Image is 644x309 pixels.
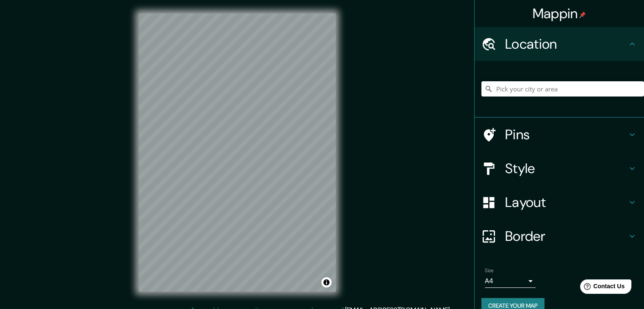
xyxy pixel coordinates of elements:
div: Style [475,152,644,185]
h4: Layout [505,194,627,211]
div: Border [475,219,644,253]
h4: Location [505,36,627,52]
h4: Border [505,228,627,245]
h4: Mappin [533,5,586,22]
div: Location [475,27,644,61]
iframe: Help widget launcher [569,276,635,300]
img: pin-icon.png [579,11,586,18]
button: Toggle attribution [321,277,332,287]
h4: Pins [505,126,627,143]
input: Pick your city or area [481,81,644,97]
h4: Style [505,160,627,177]
div: Pins [475,118,644,152]
label: Size [485,267,494,274]
div: A4 [485,274,536,288]
canvas: Map [139,14,336,292]
div: Layout [475,185,644,219]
